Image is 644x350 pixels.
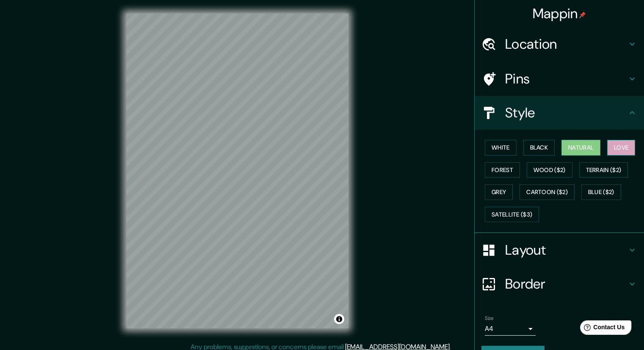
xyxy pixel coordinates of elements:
[505,104,627,121] h4: Style
[505,275,627,292] h4: Border
[533,5,586,22] h4: Mappin
[475,96,644,130] div: Style
[523,140,555,156] button: Black
[485,184,513,200] button: Grey
[505,242,627,258] h4: Layout
[579,162,628,178] button: Terrain ($2)
[527,162,572,178] button: Wood ($2)
[126,14,348,328] canvas: Map
[607,140,635,156] button: Love
[475,62,644,96] div: Pins
[475,233,644,267] div: Layout
[520,184,575,200] button: Cartoon ($2)
[579,11,586,18] img: pin-icon.png
[505,70,627,87] h4: Pins
[485,140,517,156] button: White
[475,267,644,301] div: Border
[485,315,494,322] label: Size
[485,207,539,222] button: Satellite ($3)
[475,27,644,61] div: Location
[569,317,635,341] iframe: Help widget launcher
[334,314,344,324] button: Toggle attribution
[561,140,600,156] button: Natural
[505,36,627,53] h4: Location
[581,184,621,200] button: Blue ($2)
[485,322,536,336] div: A4
[485,162,520,178] button: Forest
